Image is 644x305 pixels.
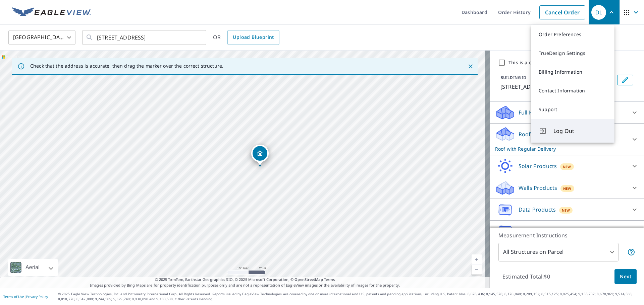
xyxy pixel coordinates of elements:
button: Edit building 1 [617,75,633,85]
div: Other ProductsNew [495,223,639,242]
p: Solar Products [519,162,557,170]
div: Full House ProductsNew [495,104,639,121]
div: DL [591,5,606,20]
label: This is a complex [508,59,549,66]
p: Measurement Instructions [498,231,635,239]
p: [STREET_ADDRESS] [500,83,614,91]
p: Check that the address is accurate, then drag the marker over the correct structure. [30,63,223,69]
p: Roof with Regular Delivery [495,145,627,152]
span: New [563,186,572,191]
span: Log Out [553,127,606,135]
p: | [3,295,48,299]
a: Cancel Order [539,5,585,19]
a: Current Level 18, Zoom Out [472,264,482,275]
button: Log Out [531,119,614,143]
p: Walls Products [519,184,557,192]
span: New [562,208,570,213]
a: Terms of Use [3,294,24,299]
span: Next [620,273,631,281]
p: BUILDING ID [500,75,526,80]
a: Contact Information [531,81,614,100]
span: New [563,164,571,169]
p: Roof Products [519,130,556,138]
a: TrueDesign Settings [531,44,614,63]
span: Upload Blueprint [233,33,274,42]
a: Billing Information [531,63,614,81]
div: Aerial [23,259,42,276]
a: Terms [324,277,335,282]
input: Search by address or latitude-longitude [97,28,193,47]
div: [GEOGRAPHIC_DATA] [8,28,75,47]
a: OpenStreetMap [294,277,323,282]
p: © 2025 Eagle View Technologies, Inc. and Pictometry International Corp. All Rights Reserved. Repo... [58,292,641,302]
div: OR [213,30,279,45]
div: Data ProductsNew [495,202,639,218]
div: Aerial [8,259,58,276]
div: All Structures on Parcel [498,243,619,261]
div: Walls ProductsNew [495,180,639,196]
div: Dropped pin, building 1, Residential property, 12 Lake St Alligator, MS 38720 [251,145,269,165]
p: Full House Products [519,108,571,117]
div: Solar ProductsNew [495,158,639,174]
button: Close [466,62,475,71]
span: Your report will include each building or structure inside the parcel boundary. In some cases, du... [627,248,635,256]
a: Current Level 18, Zoom In [472,254,482,264]
a: Privacy Policy [26,294,48,299]
img: EV Logo [12,7,91,17]
p: Other Products [519,227,559,235]
span: © 2025 TomTom, Earthstar Geographics SIO, © 2025 Microsoft Corporation, © [155,277,335,283]
a: Order Preferences [531,25,614,44]
button: Next [614,269,637,284]
p: Estimated Total: $0 [497,269,555,284]
div: Roof ProductsNewRoof with Regular Delivery [495,126,639,152]
p: Data Products [519,206,556,214]
a: Support [531,100,614,119]
a: Upload Blueprint [227,30,279,45]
